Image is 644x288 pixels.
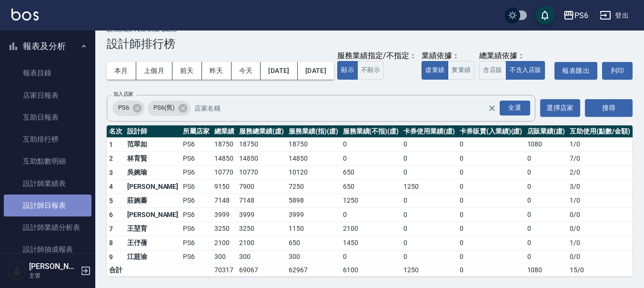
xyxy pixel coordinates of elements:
[109,183,113,190] span: 4
[525,236,568,250] td: 0
[401,180,457,194] td: 1250
[181,152,212,166] td: PS6
[298,62,334,80] button: [DATE]
[457,125,525,138] th: 卡券販賣(入業績)(虛)
[479,61,506,80] button: 含店販
[457,264,525,277] td: 0
[286,208,341,222] td: 3999
[125,222,181,236] td: 王堃育
[237,152,286,166] td: 14850
[181,250,212,264] td: PS6
[341,194,402,208] td: 1250
[535,6,554,25] button: save
[401,264,457,277] td: 1250
[237,222,286,236] td: 3250
[107,37,633,51] h3: 設計師排行榜
[567,236,633,250] td: 1 / 0
[212,236,237,250] td: 2100
[525,137,568,152] td: 1080
[401,208,457,222] td: 0
[341,264,402,277] td: 6100
[341,236,402,250] td: 1450
[237,208,286,222] td: 3999
[574,10,588,21] div: PS6
[237,125,286,138] th: 服務總業績(虛)
[125,208,181,222] td: [PERSON_NAME]
[125,250,181,264] td: 江莛渝
[286,264,341,277] td: 62967
[457,137,525,152] td: 0
[212,222,237,236] td: 3250
[125,137,181,152] td: 范翠如
[113,91,133,98] label: 加入店家
[286,165,341,180] td: 10120
[29,262,78,271] h5: [PERSON_NAME]
[500,101,530,115] div: 全選
[212,250,237,264] td: 300
[237,264,286,277] td: 69067
[567,222,633,236] td: 0 / 0
[341,180,402,194] td: 650
[4,128,91,150] a: 互助排行榜
[457,180,525,194] td: 0
[4,195,91,216] a: 設計師日報表
[4,34,91,59] button: 報表及分析
[525,264,568,277] td: 1080
[525,165,568,180] td: 0
[554,62,597,80] a: 報表匯出
[212,264,237,277] td: 70317
[212,125,237,138] th: 總業績
[337,61,358,80] button: 顯示
[401,222,457,236] td: 0
[286,180,341,194] td: 7250
[286,137,341,152] td: 18750
[237,250,286,264] td: 300
[202,62,231,80] button: 昨天
[457,165,525,180] td: 0
[286,152,341,166] td: 14850
[136,62,172,80] button: 上個月
[237,180,286,194] td: 7900
[567,208,633,222] td: 0 / 0
[286,125,341,138] th: 服務業績(指)(虛)
[341,165,402,180] td: 650
[457,250,525,264] td: 0
[237,236,286,250] td: 2100
[341,125,402,138] th: 服務業績(不指)(虛)
[181,236,212,250] td: PS6
[172,62,202,80] button: 前天
[148,103,181,113] span: PS6(舊)
[596,7,633,24] button: 登出
[525,152,568,166] td: 0
[567,180,633,194] td: 3 / 0
[567,194,633,208] td: 1 / 0
[422,51,474,61] div: 業績依據：
[107,125,633,277] table: a dense table
[567,125,633,138] th: 互助使用(點數/金額)
[602,62,633,80] button: 列印
[401,165,457,180] td: 0
[181,180,212,194] td: PS6
[109,154,113,162] span: 2
[29,271,78,280] p: 主管
[181,125,212,138] th: 所屬店家
[109,253,113,261] span: 9
[125,125,181,138] th: 設計師
[212,152,237,166] td: 14850
[401,250,457,264] td: 0
[401,236,457,250] td: 0
[567,152,633,166] td: 7 / 0
[422,61,448,80] button: 虛業績
[11,9,39,21] img: Logo
[192,100,504,116] input: 店家名稱
[498,99,532,117] button: Open
[231,62,261,80] button: 今天
[125,152,181,166] td: 林育賢
[4,150,91,172] a: 互助點數明細
[286,222,341,236] td: 1150
[341,137,402,152] td: 0
[212,208,237,222] td: 3999
[109,197,113,205] span: 5
[401,137,457,152] td: 0
[212,165,237,180] td: 10770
